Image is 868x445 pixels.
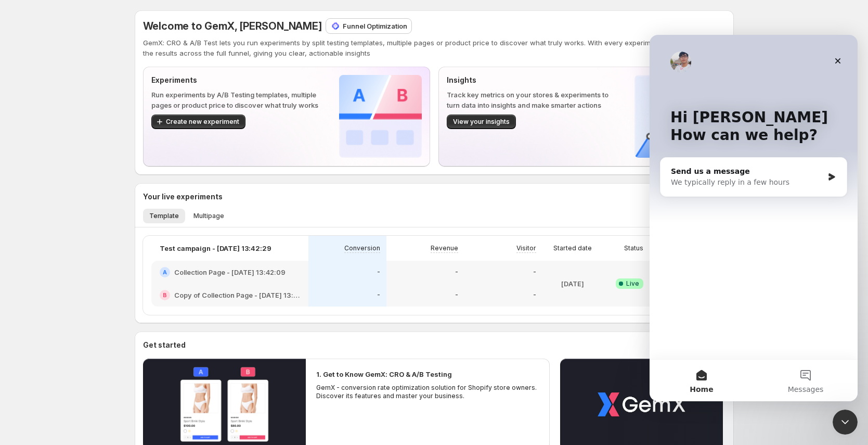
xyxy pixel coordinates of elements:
span: Template [149,212,179,220]
iframe: Intercom live chat [650,35,858,401]
span: Create new experiment [166,118,239,126]
p: Test campaign - [DATE] 13:42:29 [160,243,271,253]
h2: Copy of Collection Page - [DATE] 13:42:09 [174,290,300,300]
p: - [533,268,536,276]
p: GemX - conversion rate optimization solution for Shopify store owners. Discover its features and ... [316,384,540,400]
button: View your insights [447,115,516,129]
h2: B [163,292,167,298]
p: Conversion [344,244,380,252]
img: Experiments [339,75,422,158]
p: [DATE] [561,278,584,289]
p: Run experiments by A/B Testing templates, multiple pages or product price to discover what truly ... [151,90,322,110]
p: - [377,291,380,299]
img: Funnel Optimization [330,21,341,31]
h2: A [163,269,167,275]
span: Multipage [193,212,224,220]
button: Create new experiment [151,115,245,129]
p: - [533,291,536,299]
p: Visitor [516,244,536,252]
p: - [377,268,380,276]
img: Insights [634,75,717,158]
span: Welcome to GemX, [PERSON_NAME] [143,20,322,32]
span: Live [626,279,639,288]
p: Insights [447,75,618,85]
p: GemX: CRO & A/B Test lets you run experiments by split testing templates, multiple pages or produ... [143,37,726,58]
h2: 1. Get to Know GemX: CRO & A/B Testing [316,369,452,379]
p: Funnel Optimization [343,21,407,31]
h2: Collection Page - [DATE] 13:42:09 [174,267,286,277]
span: View your insights [453,118,510,126]
iframe: Intercom live chat [833,410,858,435]
p: - [455,268,458,276]
p: - [455,291,458,299]
p: Experiments [151,75,322,85]
p: Started date [553,244,592,252]
h3: Your live experiments [143,192,223,202]
h3: Get started [143,340,186,350]
p: Status [624,244,643,252]
p: Track key metrics on your stores & experiments to turn data into insights and make smarter actions [447,90,618,110]
p: Revenue [431,244,458,252]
